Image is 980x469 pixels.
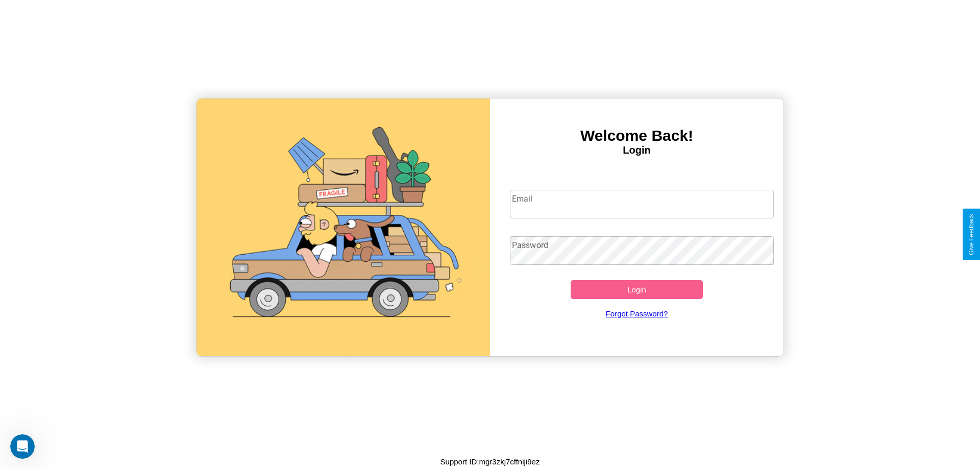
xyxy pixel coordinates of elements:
[490,144,783,156] h4: Login
[490,127,783,144] h3: Welcome Back!
[10,434,35,459] iframe: Intercom live chat
[440,455,540,468] p: Support ID: mgr3zkj7cffniji9ez
[968,214,975,255] div: Give Feedback
[197,98,490,356] img: gif
[571,280,703,299] button: Login
[505,299,769,328] a: Forgot Password?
